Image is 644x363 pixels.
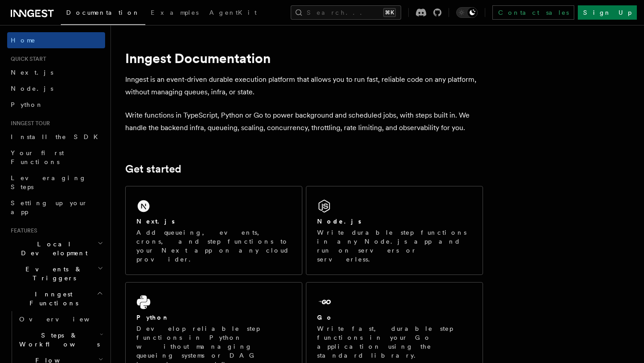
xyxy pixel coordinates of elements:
span: Home [11,36,36,45]
a: Get started [125,163,181,175]
h1: Inngest Documentation [125,50,483,66]
p: Write fast, durable step functions in your Go application using the standard library. [317,324,472,360]
a: Leveraging Steps [7,170,105,195]
span: Quick start [7,55,46,63]
a: Node.jsWrite durable step functions in any Node.js app and run on servers or serverless. [306,186,483,275]
p: Inngest is an event-driven durable execution platform that allows you to run fast, reliable code ... [125,73,483,98]
span: Inngest tour [7,120,50,127]
p: Write functions in TypeScript, Python or Go to power background and scheduled jobs, with steps bu... [125,109,483,134]
a: Overview [16,311,105,327]
span: Node.js [11,85,53,92]
h2: Next.js [136,217,175,226]
a: Sign Up [578,5,637,20]
span: Leveraging Steps [11,174,86,190]
h2: Node.js [317,217,361,226]
span: Your first Functions [11,149,64,165]
span: Inngest Functions [7,290,97,308]
span: Features [7,227,37,234]
span: Steps & Workflows [16,331,100,349]
a: Node.js [7,80,105,97]
p: Write durable step functions in any Node.js app and run on servers or serverless. [317,228,472,264]
h2: Go [317,313,333,322]
span: Overview [19,316,111,323]
button: Inngest Functions [7,286,105,311]
a: Home [7,32,105,48]
span: Events & Triggers [7,265,97,283]
span: Python [11,101,43,108]
a: Install the SDK [7,129,105,145]
span: AgentKit [209,9,257,16]
h2: Python [136,313,169,322]
span: Setting up your app [11,199,88,215]
a: Contact sales [492,5,574,20]
a: Examples [145,3,204,24]
span: Local Development [7,240,97,257]
a: Python [7,97,105,113]
p: Add queueing, events, crons, and step functions to your Next app on any cloud provider. [136,228,291,264]
span: Next.js [11,69,53,76]
a: Your first Functions [7,145,105,170]
button: Events & Triggers [7,261,105,286]
kbd: ⌘K [383,8,396,17]
span: Examples [151,9,199,16]
a: Setting up your app [7,195,105,220]
a: AgentKit [204,3,262,24]
span: Install the SDK [11,133,103,140]
button: Search...⌘K [291,5,401,20]
button: Steps & Workflows [16,327,105,352]
a: Documentation [61,3,145,25]
button: Toggle dark mode [456,7,478,18]
a: Next.jsAdd queueing, events, crons, and step functions to your Next app on any cloud provider. [125,186,302,275]
a: Next.js [7,64,105,80]
button: Local Development [7,236,105,261]
span: Documentation [66,9,140,16]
